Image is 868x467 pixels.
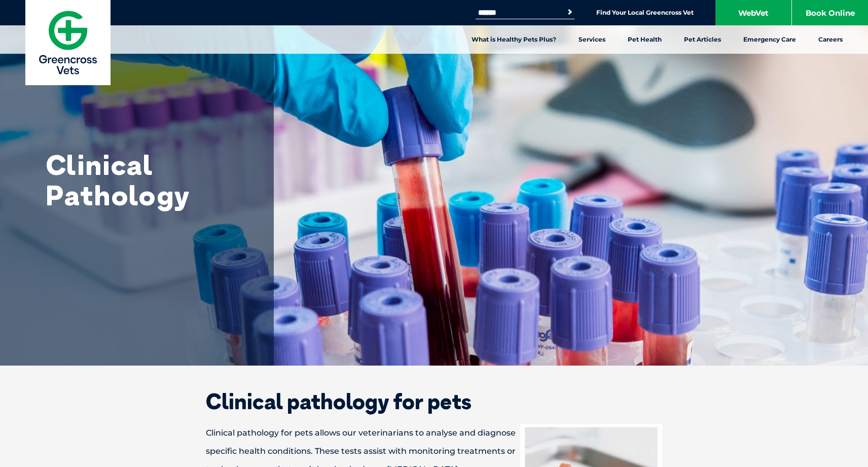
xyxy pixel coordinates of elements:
[617,25,673,54] a: Pet Health
[460,25,567,54] a: What is Healthy Pets Plus?
[732,25,807,54] a: Emergency Care
[170,391,698,412] h1: Clinical pathology for pets
[807,25,854,54] a: Careers
[596,9,694,17] a: Find Your Local Greencross Vet
[46,150,248,210] h1: Clinical Pathology
[567,25,617,54] a: Services
[565,7,575,17] button: Search
[673,25,732,54] a: Pet Articles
